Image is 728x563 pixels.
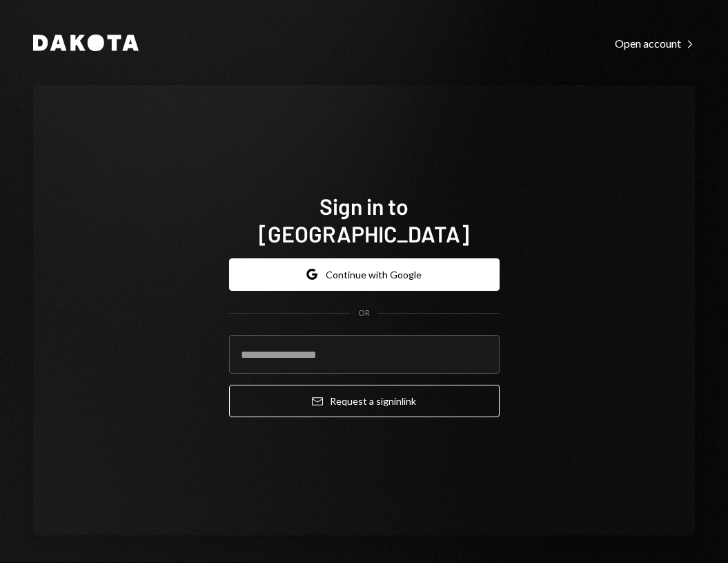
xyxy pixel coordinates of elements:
[229,258,500,291] button: Continue with Google
[615,37,695,50] div: Open account
[229,385,500,417] button: Request a signinlink
[615,35,695,50] a: Open account
[229,192,500,247] h1: Sign in to [GEOGRAPHIC_DATA]
[358,307,370,319] div: OR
